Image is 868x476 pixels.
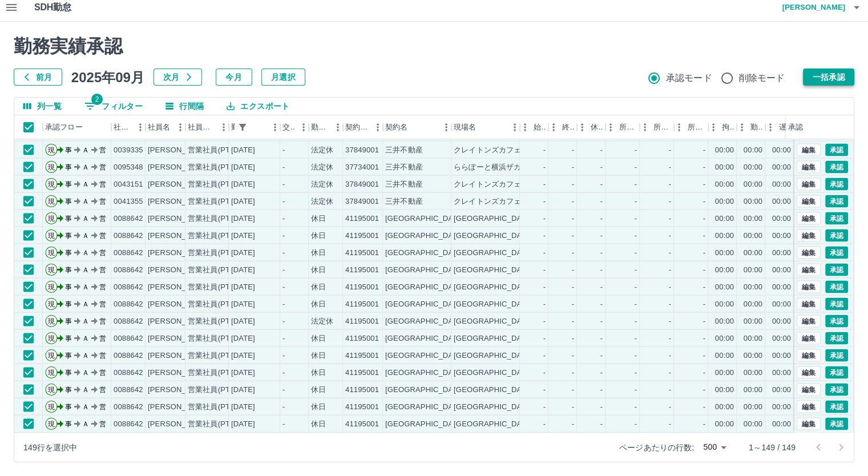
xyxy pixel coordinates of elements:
div: 00:00 [715,162,734,172]
div: [PERSON_NAME] [148,281,210,292]
button: 前月 [14,68,62,86]
div: 遅刻等 [765,115,794,139]
div: 00:00 [744,230,762,241]
div: 41195001 [345,281,379,292]
div: 00:00 [772,281,791,292]
div: 社員名 [148,115,170,139]
button: メニュー [295,119,312,136]
div: 00:00 [744,144,762,155]
div: 00:00 [744,196,762,207]
div: - [282,162,285,172]
div: 0088642 [114,230,143,241]
div: 00:00 [715,179,734,189]
text: 営 [99,163,106,171]
text: Ａ [82,265,89,273]
button: 編集 [797,195,821,207]
div: 社員区分 [188,115,215,139]
text: 営 [99,197,106,205]
div: 三井不動産 [385,162,423,172]
h5: 2025年09月 [71,68,144,86]
div: - [282,247,285,258]
button: 承認 [825,143,848,156]
div: 41195001 [345,247,379,258]
div: 00:00 [744,264,762,275]
span: 2 [91,94,103,105]
div: [DATE] [231,281,255,292]
button: フィルター表示 [75,98,152,115]
div: 休日 [311,213,326,224]
div: 41195001 [345,264,379,275]
text: 営 [99,248,106,256]
div: 37734001 [345,162,379,172]
div: - [669,162,671,172]
button: 今月 [216,68,252,86]
div: - [572,144,574,155]
div: 00:00 [744,213,762,224]
div: 休憩 [577,115,605,139]
div: 契約コード [345,115,369,139]
button: 編集 [797,143,821,156]
div: 勤務 [750,115,763,139]
div: 現場名 [451,115,520,139]
div: [DATE] [231,213,255,224]
div: 営業社員(PT契約) [188,144,248,155]
button: 編集 [797,263,821,276]
div: [PERSON_NAME] [148,196,210,207]
button: 承認 [825,297,848,310]
text: 営 [99,231,106,239]
div: ららぽーと横浜ザガーデンレストランフォーシュン [454,162,626,172]
div: 所定開始 [605,115,640,139]
div: 0088642 [114,247,143,258]
div: 拘束 [722,115,734,139]
div: 00:00 [715,196,734,207]
div: - [703,264,705,275]
button: 承認 [825,349,848,361]
text: Ａ [82,248,89,256]
div: [PERSON_NAME] [148,162,210,172]
div: [GEOGRAPHIC_DATA] [385,264,464,275]
div: 0095348 [114,162,143,172]
div: 所定開始 [619,115,637,139]
div: クレイトンズカフェ [454,179,521,189]
div: - [635,230,637,241]
div: - [669,264,671,275]
div: 00:00 [772,230,791,241]
button: エクスポート [217,98,298,115]
div: 所定終業 [640,115,674,139]
div: 営業社員(PT契約) [188,230,248,241]
div: - [635,264,637,275]
div: 法定休 [311,144,333,155]
div: - [635,162,637,172]
div: 承認 [786,115,845,139]
div: - [669,144,671,155]
div: 00:00 [772,247,791,258]
text: 現 [48,163,55,171]
text: 営 [99,283,106,291]
div: - [669,179,671,189]
div: 勤務日 [229,115,280,139]
div: - [600,230,603,241]
div: - [635,144,637,155]
button: 月選択 [261,68,305,86]
div: 0039335 [114,144,143,155]
div: - [703,281,705,292]
div: - [600,264,603,275]
div: - [282,179,285,189]
div: 社員番号 [114,115,132,139]
text: 事 [65,231,72,239]
text: Ａ [82,283,89,291]
button: 編集 [797,332,821,344]
div: 社員区分 [185,115,229,139]
div: 交通費 [280,115,309,139]
button: 承認 [825,417,848,430]
div: 交通費 [282,115,295,139]
div: 承認フロー [45,115,83,139]
div: 0088642 [114,281,143,292]
button: 編集 [797,246,821,259]
div: 00:00 [772,144,791,155]
div: 始業 [534,115,546,139]
div: 終業 [562,115,575,139]
div: - [703,179,705,189]
div: 承認 [788,115,803,139]
button: 承認 [825,246,848,259]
